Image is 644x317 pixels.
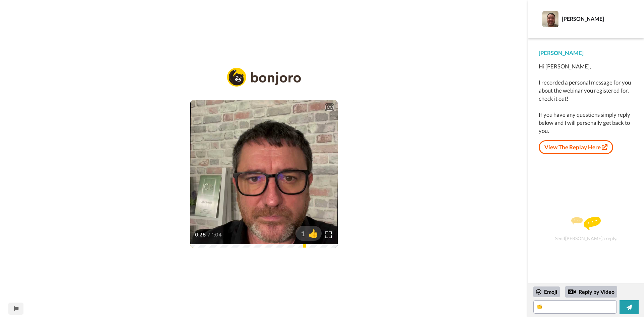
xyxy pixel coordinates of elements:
[533,286,560,297] div: Emoji
[325,104,334,111] div: CC
[296,226,322,241] button: 1👍
[562,15,626,22] div: [PERSON_NAME]
[227,68,301,87] img: logo_full.png
[533,300,617,314] textarea: 👏
[542,11,558,27] img: Profile Image
[539,140,613,154] a: View The Replay Here
[565,286,617,298] div: Reply by Video
[296,229,305,238] span: 1
[539,62,633,135] div: Hi [PERSON_NAME], I recorded a personal message for you about the webinar you registered for, che...
[539,49,633,57] div: [PERSON_NAME]
[537,178,635,280] div: Send [PERSON_NAME] a reply.
[208,231,210,239] span: /
[571,217,601,230] img: message.svg
[212,231,223,239] span: 1:04
[305,228,322,239] span: 👍
[195,231,207,239] span: 0:35
[568,288,576,296] div: Reply by Video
